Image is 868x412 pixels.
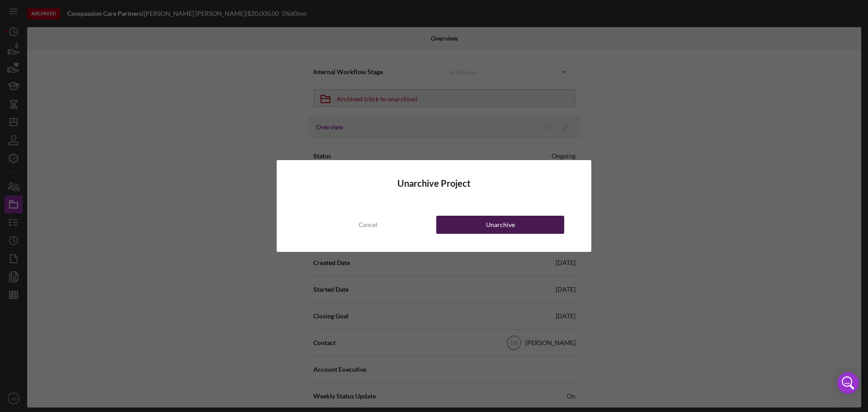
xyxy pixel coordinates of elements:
[359,216,377,234] div: Cancel
[486,216,515,234] div: Unarchive
[304,216,432,234] button: Cancel
[436,216,564,234] button: Unarchive
[304,178,564,189] h4: Unarchive Project
[837,372,859,394] div: Open Intercom Messenger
